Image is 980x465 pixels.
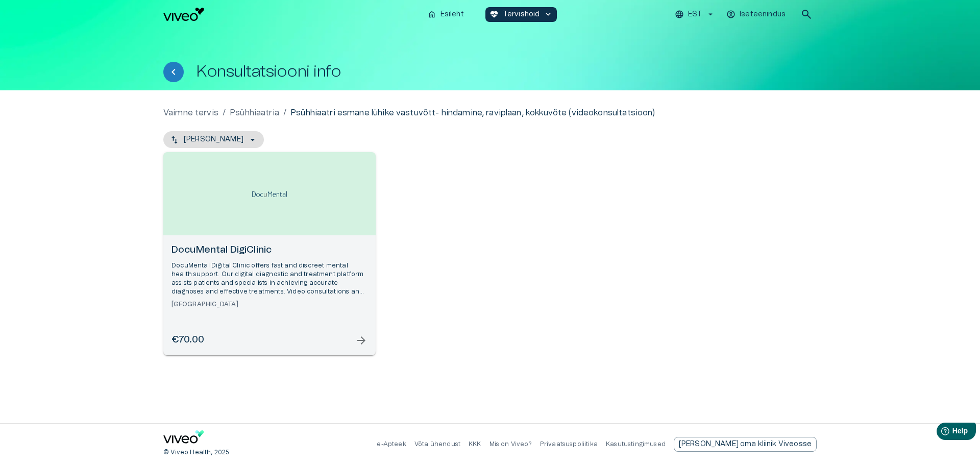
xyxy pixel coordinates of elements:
button: [PERSON_NAME] [163,131,264,148]
a: Navigate to home page [163,430,204,447]
a: Kasutustingimused [606,441,666,447]
p: Psühhiaatri esmane lühike vastuvõtt- hindamine, raviplaan, kokkuvõte (videokonsultatsioon) [290,107,655,119]
p: [PERSON_NAME] oma kliinik Viveosse [679,439,812,450]
iframe: Help widget launcher [900,419,980,447]
p: DocuMental Digital Clinic offers fast and discreet mental health support. Our digital diagnostic ... [171,261,367,297]
span: search [800,8,813,20]
p: Esileht [440,9,464,20]
span: ecg_heart [489,10,499,19]
span: arrow_forward [355,334,367,347]
a: e-Apteek [377,441,406,447]
p: / [223,107,226,119]
a: Open selected supplier available booking dates [163,152,376,355]
span: home [427,10,436,19]
h1: Konsultatsiooni info [196,63,341,81]
button: ecg_heartTervishoidkeyboard_arrow_down [485,7,557,22]
button: homeEsileht [423,7,469,22]
h6: [GEOGRAPHIC_DATA] [171,300,367,309]
p: [PERSON_NAME] [184,134,243,145]
a: Navigate to homepage [163,8,419,21]
button: EST [673,7,717,22]
h6: €70.00 [171,333,204,347]
a: Psühhiaatria [230,107,279,119]
span: keyboard_arrow_down [544,10,553,19]
p: © Viveo Health, 2025 [163,448,229,457]
img: DocuMental DigiClinic logo [249,178,290,210]
a: KKK [469,441,481,447]
a: Vaimne tervis [163,107,218,119]
button: open search modal [796,4,817,25]
p: Iseteenindus [740,9,786,20]
a: Privaatsuspoliitika [540,441,598,447]
p: Mis on Viveo? [489,440,532,449]
img: Viveo logo [163,8,204,21]
button: Tagasi [163,62,184,82]
p: EST [688,9,702,20]
p: Tervishoid [503,9,540,20]
p: / [283,107,286,119]
a: Send email to partnership request to viveo [674,437,817,452]
button: Iseteenindus [725,7,788,22]
h6: DocuMental DigiClinic [171,243,367,257]
div: [PERSON_NAME] oma kliinik Viveosse [674,437,817,452]
p: Võta ühendust [414,440,460,449]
